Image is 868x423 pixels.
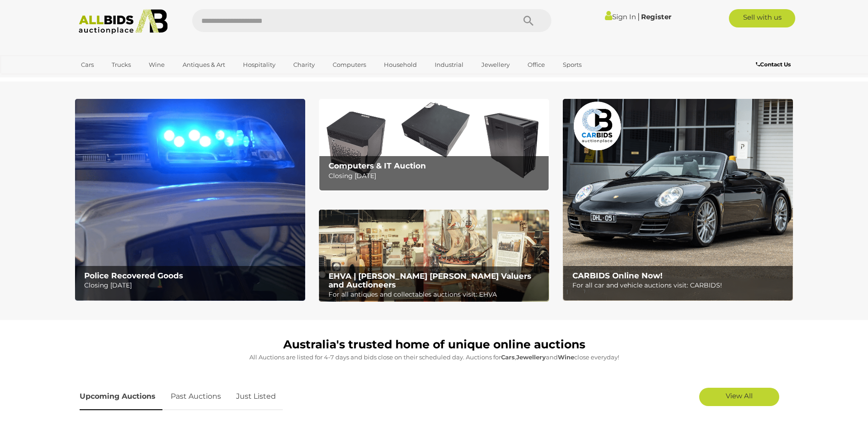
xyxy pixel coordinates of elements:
[329,271,531,289] b: EHVA | [PERSON_NAME] [PERSON_NAME] Valuers and Auctioneers
[329,289,544,300] p: For all antiques and collectables auctions visit: EHVA
[143,57,171,72] a: Wine
[164,383,228,410] a: Past Auctions
[516,353,546,361] strong: Jewellery
[75,99,305,301] a: Police Recovered Goods Police Recovered Goods Closing [DATE]
[319,210,549,302] a: EHVA | Evans Hastings Valuers and Auctioneers EHVA | [PERSON_NAME] [PERSON_NAME] Valuers and Auct...
[726,391,753,400] span: View All
[319,99,549,191] img: Computers & IT Auction
[229,383,283,410] a: Just Listed
[563,99,793,301] a: CARBIDS Online Now! CARBIDS Online Now! For all car and vehicle auctions visit: CARBIDS!
[237,57,281,72] a: Hospitality
[74,9,173,34] img: Allbids.com.au
[563,99,793,301] img: CARBIDS Online Now!
[729,9,795,27] a: Sell with us
[75,72,152,87] a: [GEOGRAPHIC_DATA]
[80,338,789,351] h1: Australia's trusted home of unique online auctions
[80,352,789,363] p: All Auctions are listed for 4-7 days and bids close on their scheduled day. Auctions for , and cl...
[75,99,305,301] img: Police Recovered Goods
[558,353,574,361] strong: Wine
[506,9,551,32] button: Search
[475,57,516,72] a: Jewellery
[501,353,515,361] strong: Cars
[557,57,588,72] a: Sports
[378,57,423,72] a: Household
[756,61,791,68] b: Contact Us
[329,170,544,182] p: Closing [DATE]
[319,210,549,302] img: EHVA | Evans Hastings Valuers and Auctioneers
[327,57,372,72] a: Computers
[106,57,137,72] a: Trucks
[319,99,549,191] a: Computers & IT Auction Computers & IT Auction Closing [DATE]
[756,60,793,70] a: Contact Us
[522,57,551,72] a: Office
[287,57,321,72] a: Charity
[84,280,300,291] p: Closing [DATE]
[572,271,663,280] b: CARBIDS Online Now!
[177,57,231,72] a: Antiques & Art
[329,161,426,170] b: Computers & IT Auction
[429,57,469,72] a: Industrial
[572,280,788,291] p: For all car and vehicle auctions visit: CARBIDS!
[699,388,779,406] a: View All
[637,11,640,22] span: |
[605,12,636,21] a: Sign In
[84,271,183,280] b: Police Recovered Goods
[641,12,671,21] a: Register
[75,57,100,72] a: Cars
[80,383,162,410] a: Upcoming Auctions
